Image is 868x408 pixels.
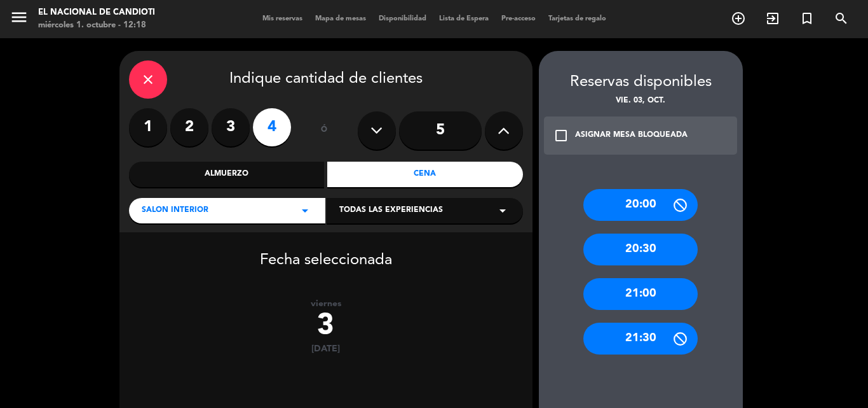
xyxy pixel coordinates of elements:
i: close [140,72,156,87]
i: arrow_drop_down [495,203,510,218]
div: viernes [119,299,532,309]
i: add_circle_outline [731,11,746,26]
span: Tarjetas de regalo [542,15,613,22]
label: 2 [170,108,208,146]
div: 20:30 [583,234,698,265]
div: 20:00 [583,189,698,221]
span: SALON INTERIOR [142,204,208,217]
span: Lista de Espera [433,15,495,22]
div: El Nacional de Candioti [38,6,155,19]
button: menu [10,8,29,31]
i: search [834,11,849,26]
div: 3 [119,309,532,344]
label: 3 [212,108,250,146]
div: miércoles 1. octubre - 12:18 [38,19,155,32]
div: Fecha seleccionada [119,232,532,273]
i: turned_in_not [799,11,815,26]
i: menu [10,8,29,27]
i: check_box_outline_blank [553,128,569,143]
span: Pre-acceso [495,15,542,22]
div: Cena [327,162,523,187]
label: 4 [253,108,291,146]
div: vie. 03, oct. [539,95,743,108]
div: [DATE] [119,344,532,355]
div: 21:30 [583,323,698,355]
div: 21:00 [583,278,698,310]
span: Mapa de mesas [309,15,372,22]
div: Reservas disponibles [539,70,743,95]
span: Disponibilidad [372,15,433,22]
div: Indique cantidad de clientes [129,60,523,99]
div: ASIGNAR MESA BLOQUEADA [575,129,688,142]
span: Mis reservas [256,15,309,22]
i: arrow_drop_down [297,203,313,218]
div: Almuerzo [129,162,325,187]
div: ó [304,108,345,153]
label: 1 [129,108,167,146]
span: Todas las experiencias [339,204,443,217]
i: exit_to_app [765,11,780,26]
